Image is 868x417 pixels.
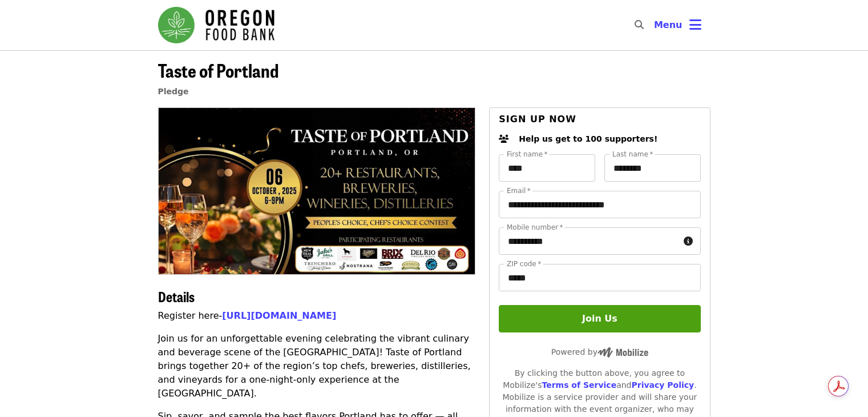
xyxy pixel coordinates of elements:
i: circle-info icon [684,236,693,247]
button: Join Us [499,305,700,332]
span: Menu [654,19,683,30]
input: Last name [604,154,701,182]
p: Register here- [158,309,476,323]
img: Oregon Food Bank - Home [158,7,274,43]
span: Taste of Portland [158,57,278,83]
img: Powered by Mobilize [597,347,648,358]
input: Search [651,11,660,39]
button: Toggle account menu [645,11,710,39]
span: Powered by [551,347,648,356]
i: search icon [635,19,644,30]
img: Taste of Portland organized by Oregon Food Bank [159,108,475,274]
label: Mobile number [507,224,563,231]
i: bars icon [689,17,701,33]
i: users icon [499,134,509,144]
input: First name [499,154,595,182]
input: Email [499,191,700,218]
span: Details [158,286,195,306]
label: Last name [612,151,653,158]
a: Privacy Policy [631,380,694,390]
span: Help us get to 100 supporters! [519,134,657,143]
a: [URL][DOMAIN_NAME] [222,310,336,321]
p: Join us for an unforgettable evening celebrating the vibrant culinary and beverage scene of the [... [158,332,476,400]
input: ZIP code [499,264,700,291]
a: Terms of Service [542,380,616,390]
span: Sign up now [499,114,576,125]
label: ZIP code [507,260,541,267]
label: Email [507,187,531,194]
label: First name [507,151,548,158]
input: Mobile number [499,227,679,255]
a: Pledge [158,87,189,96]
